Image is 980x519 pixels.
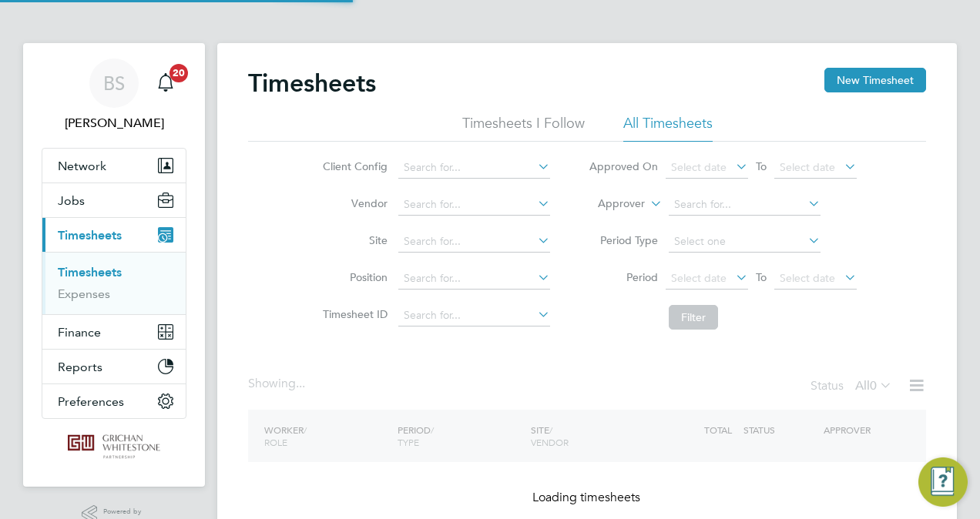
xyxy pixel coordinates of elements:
[918,457,968,507] button: Engage Resource Center
[671,160,727,174] span: Select date
[462,114,585,142] li: Timesheets I Follow
[589,270,658,284] label: Period
[780,160,835,174] span: Select date
[811,376,895,397] div: Status
[751,267,771,287] span: To
[669,305,718,330] button: Filter
[169,64,188,82] span: 20
[398,157,550,179] input: Search for...
[58,325,101,340] span: Finance
[855,378,892,393] label: All
[58,394,124,409] span: Preferences
[42,252,186,314] div: Timesheets
[671,271,727,285] span: Select date
[42,59,186,132] a: BS[PERSON_NAME]
[248,68,376,99] h2: Timesheets
[318,270,388,284] label: Position
[42,114,186,132] span: Brittany Seabrook
[870,378,877,393] span: 0
[103,73,125,93] span: BS
[150,59,181,108] a: 20
[296,376,305,391] span: ...
[58,159,106,173] span: Network
[751,156,771,176] span: To
[58,360,102,374] span: Reports
[589,159,658,173] label: Approved On
[23,43,205,487] nav: Main navigation
[398,305,550,326] input: Search for...
[318,233,388,247] label: Site
[58,193,85,208] span: Jobs
[318,159,388,173] label: Client Config
[318,196,388,210] label: Vendor
[398,194,550,216] input: Search for...
[42,218,186,252] button: Timesheets
[58,265,122,280] a: Timesheets
[318,307,388,321] label: Timesheet ID
[42,183,186,217] button: Jobs
[780,271,835,285] span: Select date
[824,68,926,92] button: New Timesheet
[623,114,713,142] li: All Timesheets
[42,434,186,459] a: Go to home page
[669,194,821,216] input: Search for...
[103,505,146,518] span: Powered by
[42,350,186,383] button: Reports
[68,434,159,459] img: grichanwhitestone-logo-retina.png
[42,315,186,349] button: Finance
[669,231,821,253] input: Select one
[589,233,658,247] label: Period Type
[58,228,122,243] span: Timesheets
[42,384,186,418] button: Preferences
[42,149,186,182] button: Network
[398,268,550,290] input: Search for...
[248,376,308,392] div: Showing
[576,196,645,212] label: Approver
[398,231,550,253] input: Search for...
[58,286,110,301] a: Expenses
